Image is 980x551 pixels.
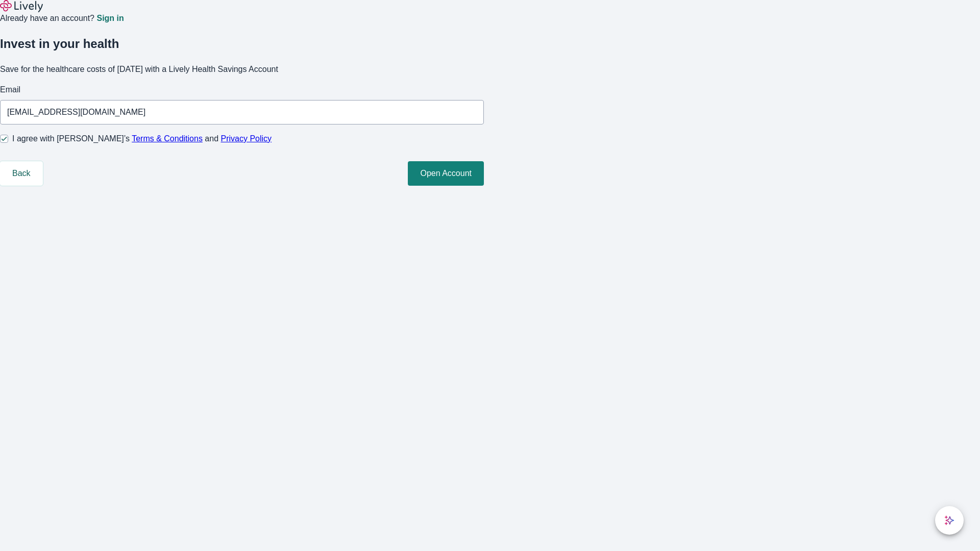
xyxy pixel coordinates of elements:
button: Open Account [408,161,484,186]
a: Privacy Policy [221,134,272,143]
a: Terms & Conditions [132,134,203,143]
a: Sign in [96,14,124,22]
button: chat [935,506,964,535]
svg: Lively AI Assistant [944,515,954,525]
span: I agree with [PERSON_NAME]’s and [12,133,272,145]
